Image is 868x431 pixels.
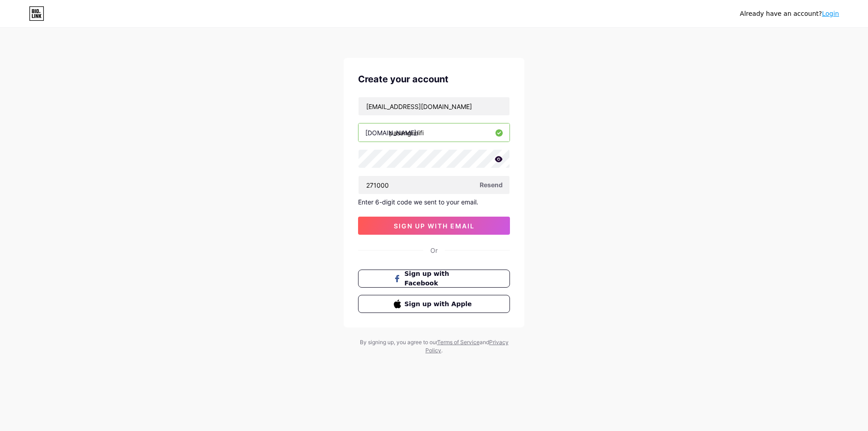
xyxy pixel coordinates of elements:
span: Sign up with Facebook [405,269,475,288]
div: Already have an account? [740,9,839,19]
input: username [359,123,509,142]
a: Terms of Service [437,339,480,346]
div: [DOMAIN_NAME]/ [365,128,419,137]
button: Sign up with Apple [358,295,510,313]
div: Create your account [358,72,510,86]
div: Or [430,246,438,255]
span: sign up with email [394,222,475,230]
div: By signing up, you agree to our and . [357,338,511,355]
span: Sign up with Apple [405,299,475,309]
span: Resend [480,180,503,189]
input: Email [359,97,509,115]
input: Paste login code [359,176,509,194]
div: Enter 6-digit code we sent to your email. [358,198,510,206]
button: sign up with email [358,217,510,235]
a: Login [822,10,839,17]
button: Sign up with Facebook [358,270,510,288]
